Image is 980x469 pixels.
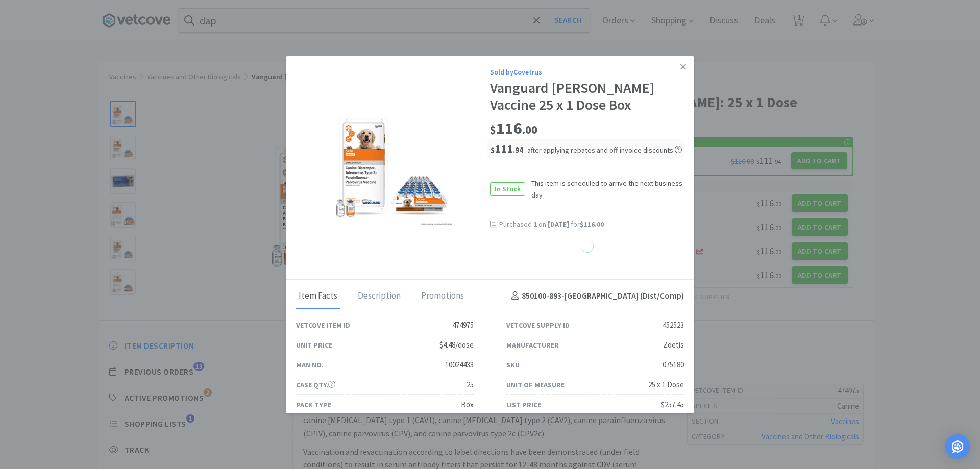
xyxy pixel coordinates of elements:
div: $4.48/dose [439,339,474,351]
div: Open Intercom Messenger [945,434,970,459]
span: 1 [533,219,537,229]
div: Manufacturer [506,339,559,351]
div: $257.45 [661,399,684,411]
div: 10024433 [445,359,474,371]
h4: 850100-893 - [GEOGRAPHIC_DATA] (Dist/Comp) [507,289,684,303]
div: Pack Type [296,399,331,410]
span: $116.00 [580,219,604,229]
span: $ [490,122,496,137]
div: Vanguard [PERSON_NAME] Vaccine 25 x 1 Dose Box [490,80,684,114]
img: 0478912fe7064f798ba63a7715d2543e_452523.png [329,101,457,228]
div: Unit Price [296,339,332,351]
span: $ [491,145,495,155]
div: 452523 [663,319,684,331]
span: 116 [490,118,537,138]
div: Vetcove Supply ID [506,319,570,331]
span: This item is scheduled to arrive the next business day [525,178,684,201]
div: Promotions [419,284,467,309]
div: Zoetis [663,339,684,351]
div: Man No. [296,359,324,371]
span: after applying rebates and off-invoice discounts [527,145,682,155]
div: List Price [506,399,541,410]
div: 25 x 1 Dose [648,379,684,391]
div: 25 [467,379,474,391]
div: Box [461,399,474,411]
div: Sold by Covetrus [490,66,684,78]
div: Unit of Measure [506,379,565,390]
div: Case Qty. [296,379,335,390]
div: 474975 [452,319,474,331]
div: SKU [506,359,520,371]
span: . 94 [513,145,523,155]
div: Vetcove Item ID [296,319,350,331]
span: [DATE] [548,219,569,229]
div: 075180 [663,359,684,371]
div: Description [355,284,403,309]
span: . 00 [522,122,537,137]
div: Purchased on for [499,219,684,230]
div: Item Facts [296,284,340,309]
span: 111 [491,141,523,156]
span: In Stock [491,183,525,195]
